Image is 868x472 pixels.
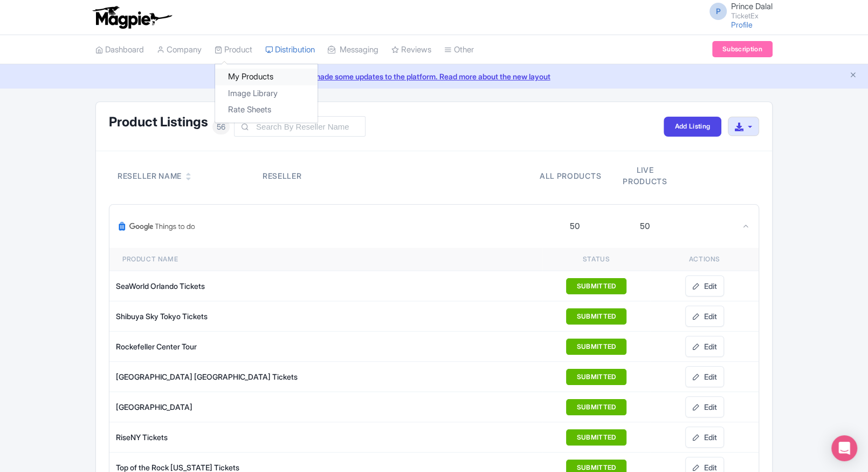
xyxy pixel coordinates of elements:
[118,213,196,239] img: Google Things To Do
[709,3,727,20] span: P
[664,117,721,137] a: Add Listing
[731,12,773,19] small: TicketEx
[234,116,366,137] input: Search By Reseller Name
[118,170,182,181] div: Reseller Name
[215,102,318,118] a: Rate Sheets
[566,429,626,446] button: SUBMITTED
[614,164,676,187] div: Live products
[731,20,753,29] a: Profile
[685,396,724,417] a: Edit
[731,1,773,11] span: Prince Dalal
[116,371,433,382] div: [GEOGRAPHIC_DATA] [GEOGRAPHIC_DATA] Tickets
[116,431,433,443] div: RiseNY Tickets
[703,2,773,19] a: P Prince Dalal TicketEx
[566,308,626,325] button: SUBMITTED
[215,35,252,65] a: Product
[685,275,724,296] a: Edit
[116,311,433,322] div: Shibuya Sky Tokyo Tickets
[328,35,378,65] a: Messaging
[685,336,724,357] a: Edit
[849,70,857,82] button: Close announcement
[542,248,651,271] th: Status
[95,35,144,65] a: Dashboard
[109,248,434,271] th: Product name
[116,280,433,292] div: SeaWorld Orlando Tickets
[263,170,395,181] div: Reseller
[215,85,318,102] a: Image Library
[116,341,433,352] div: Rockefeller Center Tour
[685,306,724,327] a: Edit
[215,69,318,85] a: My Products
[157,35,202,65] a: Company
[685,366,724,387] a: Edit
[640,220,650,233] div: 50
[212,119,230,134] span: 56
[566,369,626,385] button: SUBMITTED
[566,399,626,415] button: SUBMITTED
[116,401,433,413] div: [GEOGRAPHIC_DATA]
[265,35,315,65] a: Distribution
[566,339,626,355] button: SUBMITTED
[444,35,474,65] a: Other
[90,5,174,29] img: logo-ab69f6fb50320c5b225c76a69d11143b.png
[391,35,431,65] a: Reviews
[109,115,208,129] h1: Product Listings
[650,248,759,271] th: Actions
[566,278,626,294] button: SUBMITTED
[540,170,601,181] div: All products
[569,220,579,233] div: 50
[6,71,862,82] a: We made some updates to the platform. Read more about the new layout
[831,435,857,461] div: Open Intercom Messenger
[712,41,773,57] a: Subscription
[685,427,724,448] a: Edit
